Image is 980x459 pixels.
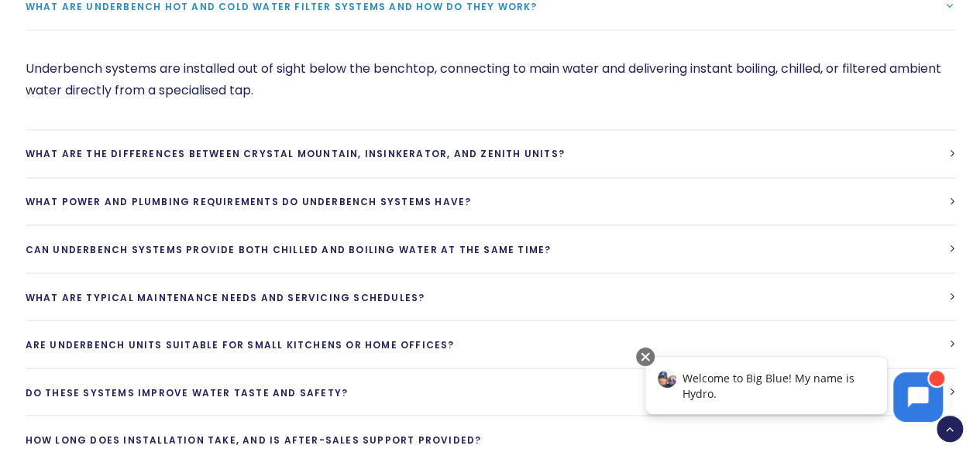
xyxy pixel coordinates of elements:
[26,290,425,303] span: What are typical maintenance needs and servicing schedules?
[26,385,349,399] span: Do these systems improve water taste and safety?
[629,344,958,437] iframe: Chatbot
[26,368,955,416] a: Do these systems improve water taste and safety?
[26,225,955,272] a: Can underbench systems provide both chilled and boiling water at the same time?
[26,337,455,351] span: Are underbench units suitable for small kitchens or home offices?
[26,195,472,208] span: What power and plumbing requirements do underbench systems have?
[26,242,552,255] span: Can underbench systems provide both chilled and boiling water at the same time?
[26,58,955,101] p: Underbench systems are installed out of sight below the benchtop, connecting to main water and de...
[26,433,482,446] span: How long does installation take, and is after-sales support provided?
[26,130,955,177] a: What are the differences between Crystal Mountain, Insinkerator, and Zenith units?
[26,273,955,320] a: What are typical maintenance needs and servicing schedules?
[26,147,565,160] span: What are the differences between Crystal Mountain, Insinkerator, and Zenith units?
[26,320,955,368] a: Are underbench units suitable for small kitchens or home offices?
[26,178,955,225] a: What power and plumbing requirements do underbench systems have?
